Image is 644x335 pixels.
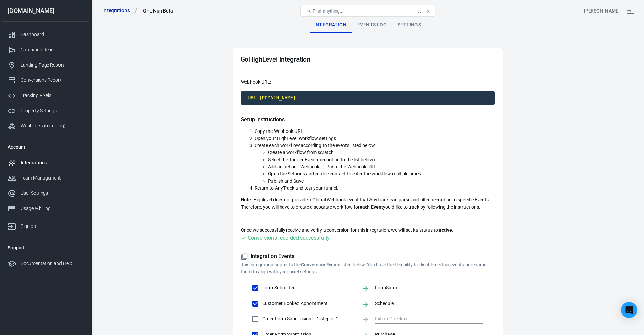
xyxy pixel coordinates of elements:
div: Conversions Report [21,77,84,84]
a: Landing Page Report [2,57,89,73]
span: Open your HighLevel Workflow settings [255,136,336,141]
div: GHL Non Beta [143,7,173,14]
p: This integration supports the listed below. You have the flexibility to disable certain events or... [241,261,495,276]
div: Dashboard [21,31,84,38]
input: CompleteRegistration [375,299,473,308]
p: Once we successfully receive and verify a conversion for this integration, we will set its status... [241,226,495,234]
span: Copy the Webhook URL [255,128,303,134]
h5: Integration Events [241,253,495,260]
div: Integration [309,17,352,33]
p: Webhook URL: [241,79,495,86]
a: Integrations [2,155,89,170]
strong: Note [241,197,252,202]
a: Sign out [2,216,89,234]
li: Support [2,240,89,256]
div: Documentation and Help [21,260,84,267]
span: Create each workflow according to the events listed below [255,143,375,148]
span: Select the Trigger Event (according to the list below) [268,157,375,162]
span: Open the Settings and enable contact to enter the workflow multiple times. [268,171,422,176]
input: FormSubmit [375,284,473,292]
strong: active [439,227,452,233]
span: Publish and Save [268,178,304,184]
div: Webhooks (outgoing) [21,122,84,129]
div: Events Log [352,17,392,33]
div: Usage & billing [21,205,84,212]
a: Webhooks (outgoing) [2,118,89,134]
a: Team Management [2,170,89,186]
div: Integrations [21,159,84,166]
div: Sign out [21,223,84,230]
a: Sign out [622,3,639,19]
a: Campaign Report [2,42,89,57]
div: ⌘ + K [417,8,430,14]
span: Create a workflow from scratch [268,150,334,155]
a: Dashboard [2,27,89,42]
div: Property Settings [21,107,84,114]
span: Customer Booked Appointment [262,300,357,307]
div: Account id: Kz40c9cP [584,7,620,15]
span: Return to AnyTrack and test your funnel. [255,185,338,191]
div: Open Intercom Messenger [621,302,637,318]
span: Form Submitted [262,284,357,291]
button: Find anything...⌘ + K [300,5,435,17]
div: Team Management [21,174,84,182]
strong: each Event [360,204,383,210]
a: Integrations [102,7,138,14]
strong: Conversion Events [301,262,340,267]
a: Property Settings [2,103,89,118]
div: Tracking Pixels [21,92,84,99]
div: User Settings [21,190,84,197]
a: User Settings [2,186,89,201]
a: Tracking Pixels [2,88,89,103]
div: Conversions recorded successfully. [248,234,331,242]
a: Usage & billing [2,201,89,216]
a: Conversions Report [2,73,89,88]
span: Order Form Submission — 1 step of 2 [262,315,357,322]
div: Campaign Report [21,46,84,53]
div: GoHighLevel Integration [241,56,311,63]
li: Account [2,139,89,155]
span: Find anything... [313,8,343,14]
div: [DOMAIN_NAME] [2,8,89,14]
div: Landing Page Report [21,62,84,69]
div: Settings [392,17,426,33]
p: : Highlevel does not provide a Global Webhook event that AnyTrack can parse and filter according ... [241,196,495,211]
h5: Setup instructions [241,116,495,123]
code: Click to copy [241,91,495,105]
input: InitiateCheckout [375,315,473,323]
span: Add an action - Webhook → Paste the Webhook URL [268,164,377,169]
